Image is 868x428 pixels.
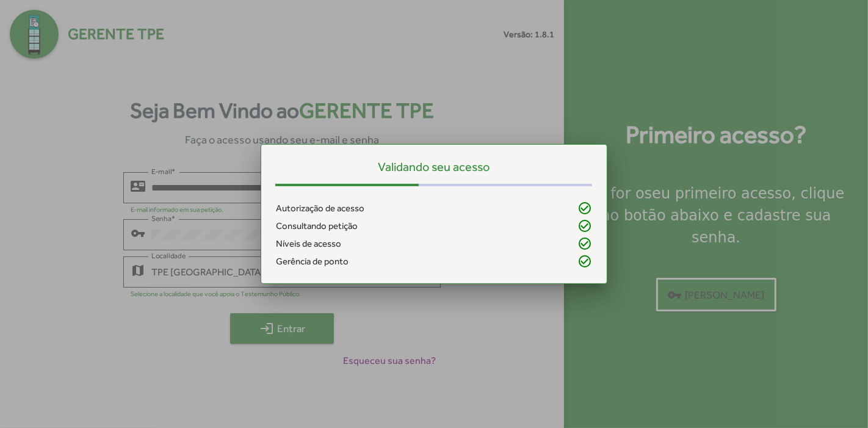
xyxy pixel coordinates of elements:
h5: Validando seu acesso [276,159,593,174]
span: Níveis de acesso [276,237,341,251]
mat-icon: check_circle_outline [577,254,592,269]
mat-icon: check_circle_outline [577,201,592,216]
mat-icon: check_circle_outline [577,219,592,233]
span: Consultando petição [276,219,358,233]
mat-icon: check_circle_outline [577,236,592,251]
span: Gerência de ponto [276,255,349,269]
span: Autorização de acesso [276,201,364,216]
